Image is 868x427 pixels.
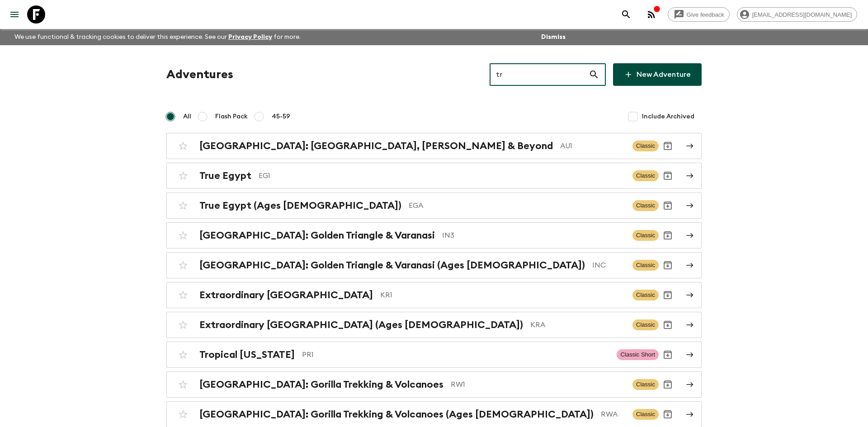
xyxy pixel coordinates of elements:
span: Include Archived [642,112,694,121]
h2: [GEOGRAPHIC_DATA]: Gorilla Trekking & Volcanoes (Ages [DEMOGRAPHIC_DATA]) [199,408,594,420]
button: Archive [659,137,677,155]
span: Classic [632,290,659,300]
a: [GEOGRAPHIC_DATA]: Gorilla Trekking & VolcanoesRW1ClassicArchive [166,371,702,398]
p: IN3 [442,230,625,241]
p: PR1 [302,349,609,360]
button: Archive [659,405,677,423]
h2: [GEOGRAPHIC_DATA]: [GEOGRAPHIC_DATA], [PERSON_NAME] & Beyond [199,140,553,152]
button: Archive [659,226,677,244]
a: Extraordinary [GEOGRAPHIC_DATA]KR1ClassicArchive [166,282,702,308]
a: [GEOGRAPHIC_DATA]: Golden Triangle & Varanasi (Ages [DEMOGRAPHIC_DATA])INCClassicArchive [166,252,702,278]
a: True Egypt (Ages [DEMOGRAPHIC_DATA])EGAClassicArchive [166,192,702,219]
span: Classic [632,200,659,211]
span: Classic [632,260,659,271]
span: 45-59 [272,112,290,121]
p: We use functional & tracking cookies to deliver this experience. See our for more. [11,29,304,45]
span: [EMAIL_ADDRESS][DOMAIN_NAME] [747,11,857,18]
h2: [GEOGRAPHIC_DATA]: Golden Triangle & Varanasi (Ages [DEMOGRAPHIC_DATA]) [199,259,585,271]
button: menu [5,5,24,23]
a: Privacy Policy [228,34,272,40]
span: Classic [632,230,659,241]
h2: Extraordinary [GEOGRAPHIC_DATA] (Ages [DEMOGRAPHIC_DATA]) [199,319,523,331]
span: All [183,112,191,121]
span: Flash Pack [215,112,248,121]
button: search adventures [617,5,635,23]
div: [EMAIL_ADDRESS][DOMAIN_NAME] [737,7,857,22]
a: True EgyptEG1ClassicArchive [166,163,702,189]
span: Classic [632,379,659,390]
p: KRA [530,319,625,330]
button: Archive [659,286,677,304]
a: [GEOGRAPHIC_DATA]: Golden Triangle & VaranasiIN3ClassicArchive [166,222,702,249]
h2: [GEOGRAPHIC_DATA]: Gorilla Trekking & Volcanoes [199,379,443,390]
h2: Tropical [US_STATE] [199,349,295,361]
h2: True Egypt [199,170,251,182]
h2: Extraordinary [GEOGRAPHIC_DATA] [199,289,373,301]
span: Classic [632,141,659,151]
button: Archive [659,256,677,274]
a: Tropical [US_STATE]PR1Classic ShortArchive [166,342,702,368]
p: EGA [409,200,625,211]
button: Archive [659,375,677,394]
span: Classic [632,409,659,420]
p: RWA [601,409,625,420]
h1: Adventures [166,66,233,84]
p: INC [592,260,625,271]
h2: [GEOGRAPHIC_DATA]: Golden Triangle & Varanasi [199,230,435,241]
h2: True Egypt (Ages [DEMOGRAPHIC_DATA]) [199,200,401,211]
p: RW1 [451,379,625,390]
a: New Adventure [613,63,702,86]
a: [GEOGRAPHIC_DATA]: [GEOGRAPHIC_DATA], [PERSON_NAME] & BeyondAU1ClassicArchive [166,133,702,159]
a: Give feedback [668,7,730,22]
a: Extraordinary [GEOGRAPHIC_DATA] (Ages [DEMOGRAPHIC_DATA])KRAClassicArchive [166,312,702,338]
p: AU1 [560,141,625,151]
button: Archive [659,316,677,334]
input: e.g. AR1, Argentina [490,62,589,87]
button: Archive [659,346,677,364]
p: KR1 [380,290,625,300]
button: Dismiss [539,31,568,43]
span: Classic [632,170,659,181]
span: Classic Short [617,349,659,360]
button: Archive [659,197,677,215]
span: Classic [632,319,659,330]
span: Give feedback [682,11,729,18]
p: EG1 [259,170,625,181]
button: Archive [659,167,677,185]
